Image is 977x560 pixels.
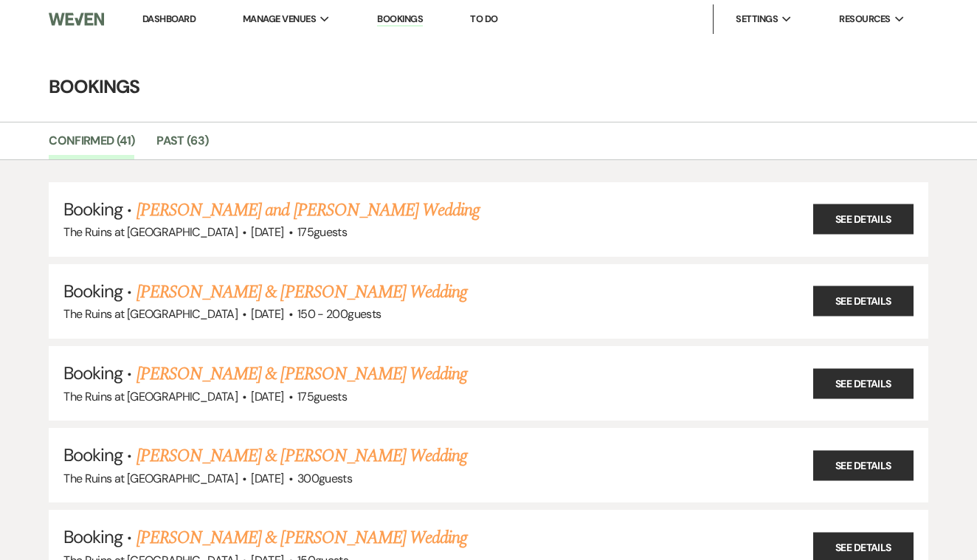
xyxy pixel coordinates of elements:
span: Booking [63,198,122,221]
a: See Details [813,368,914,398]
span: 175 guests [297,389,347,404]
span: 150 - 200 guests [297,306,381,322]
span: The Ruins at [GEOGRAPHIC_DATA] [63,306,238,322]
span: Settings [736,12,778,27]
a: [PERSON_NAME] & [PERSON_NAME] Wedding [137,361,467,387]
a: Bookings [377,13,423,27]
a: [PERSON_NAME] & [PERSON_NAME] Wedding [137,525,467,551]
a: [PERSON_NAME] & [PERSON_NAME] Wedding [137,279,467,305]
span: Booking [63,362,122,384]
span: 300 guests [297,471,352,486]
img: Weven Logo [49,4,104,35]
a: See Details [813,286,914,317]
span: [DATE] [251,306,283,322]
span: [DATE] [251,389,283,404]
span: [DATE] [251,224,283,240]
span: The Ruins at [GEOGRAPHIC_DATA] [63,224,238,240]
a: See Details [813,450,914,480]
span: Booking [63,443,122,466]
span: Resources [839,12,890,27]
span: Booking [63,525,122,548]
span: The Ruins at [GEOGRAPHIC_DATA] [63,389,238,404]
a: Past (63) [156,131,208,159]
span: The Ruins at [GEOGRAPHIC_DATA] [63,471,238,486]
a: Dashboard [142,13,196,25]
a: Confirmed (41) [49,131,134,159]
span: 175 guests [297,224,347,240]
a: [PERSON_NAME] and [PERSON_NAME] Wedding [137,197,480,224]
span: Manage Venues [243,12,316,27]
a: [PERSON_NAME] & [PERSON_NAME] Wedding [137,443,467,469]
span: Booking [63,280,122,303]
a: To Do [470,13,497,25]
span: [DATE] [251,471,283,486]
a: See Details [813,204,914,235]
